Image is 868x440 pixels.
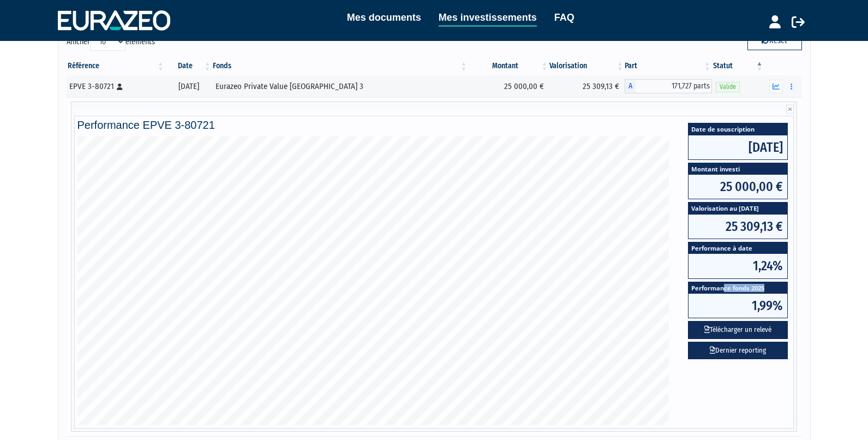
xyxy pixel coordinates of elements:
span: Performance fonds 2025 [689,282,787,294]
span: 1,99% [689,294,787,318]
span: Valorisation au [DATE] [689,203,787,214]
th: Référence : activer pour trier la colonne par ordre croissant [67,57,165,75]
span: 25 309,13 € [689,215,787,239]
div: [DATE] [169,81,208,92]
a: Mes investissements [439,10,537,27]
span: Date de souscription [689,123,787,135]
span: 1,24% [689,254,787,278]
th: Statut : activer pour trier la colonne par ordre d&eacute;croissant [712,57,764,75]
span: 171,727 parts [636,79,712,93]
span: Performance à date [689,242,787,254]
a: Dernier reporting [688,342,788,360]
span: Montant investi [689,163,787,175]
th: Valorisation: activer pour trier la colonne par ordre croissant [549,57,625,75]
img: 1732889491-logotype_eurazeo_blanc_rvb.png [58,10,170,30]
select: Afficheréléments [90,32,125,51]
h4: Performance EPVE 3-80721 [77,119,791,131]
span: A [625,79,636,93]
a: Mes documents [347,10,421,25]
td: 25 000,00 € [468,75,549,97]
button: Reset [747,32,802,50]
th: Fonds: activer pour trier la colonne par ordre croissant [212,57,468,75]
div: EPVE 3-80721 [69,81,161,92]
button: Télécharger un relevé [688,321,788,339]
th: Montant: activer pour trier la colonne par ordre croissant [468,57,549,75]
a: FAQ [554,10,574,25]
label: Afficher éléments [67,32,155,51]
span: 25 000,00 € [689,175,787,199]
td: 25 309,13 € [549,75,625,97]
span: Valide [716,82,740,92]
div: Eurazeo Private Value [GEOGRAPHIC_DATA] 3 [215,81,464,92]
th: Date: activer pour trier la colonne par ordre croissant [165,57,212,75]
div: A - Eurazeo Private Value Europe 3 [625,79,712,93]
i: [Français] Personne physique [117,84,123,90]
th: Part: activer pour trier la colonne par ordre croissant [625,57,712,75]
span: [DATE] [689,135,787,159]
